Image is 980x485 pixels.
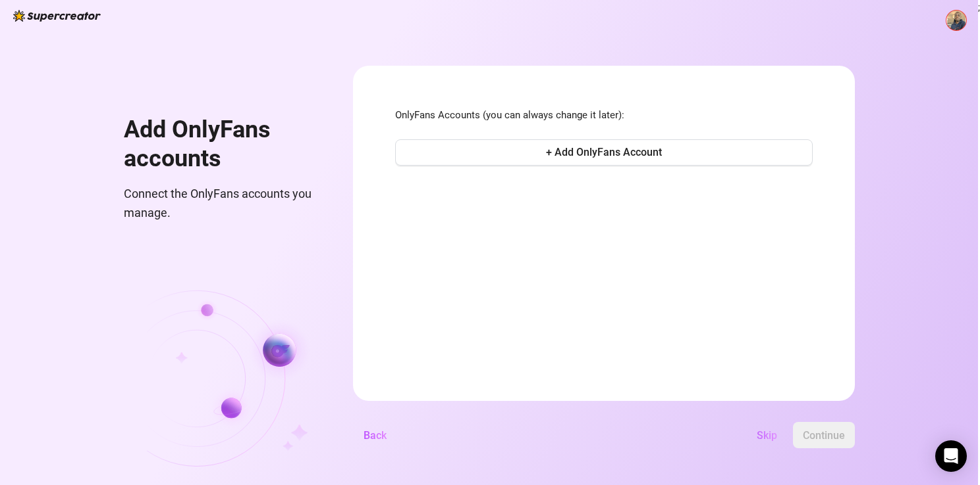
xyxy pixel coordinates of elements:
[353,422,397,448] button: Back
[124,185,321,222] span: Connect the OnlyFans accounts you manage.
[935,440,967,472] div: Open Intercom Messenger
[546,146,662,158] span: + Add OnlyFans Account
[13,10,101,22] img: logo
[395,108,813,124] span: OnlyFans Accounts (you can always change it later):
[793,422,855,448] button: Continue
[746,422,788,448] button: Skip
[364,429,387,442] span: Back
[757,429,777,442] span: Skip
[395,139,813,166] button: + Add OnlyFans Account
[124,116,321,173] h1: Add OnlyFans accounts
[946,11,966,30] img: ACg8ocJJtfuJxLFmshxZ4YXtSt1M6v5R7EslQ-H9RVofZGIX-zv95Ha_PQ=s96-c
